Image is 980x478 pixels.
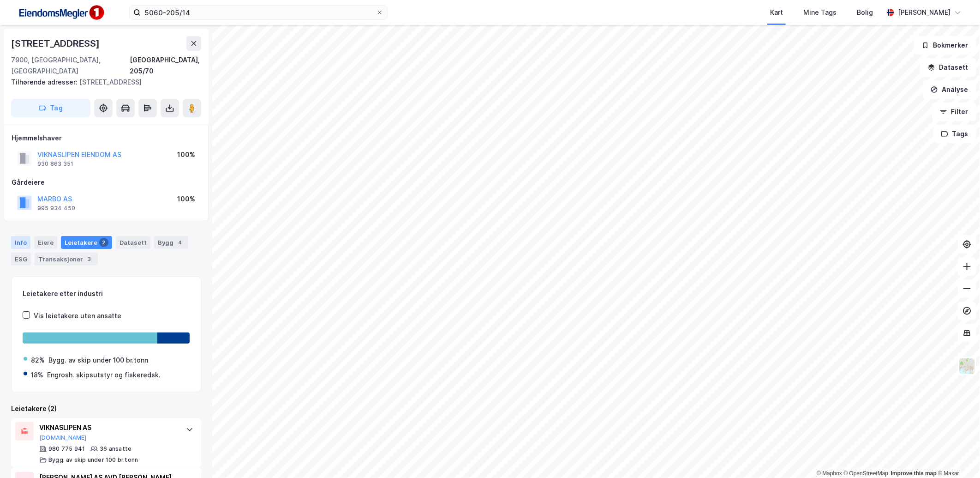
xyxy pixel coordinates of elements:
div: 7900, [GEOGRAPHIC_DATA], [GEOGRAPHIC_DATA] [11,54,130,77]
div: VIKNASLIPEN AS [39,422,177,433]
div: [STREET_ADDRESS] [11,36,102,51]
div: 4 [175,238,185,247]
button: Filter [932,103,976,121]
span: Tilhørende adresser: [11,78,79,86]
div: Leietakere [61,236,112,249]
button: Analyse [923,80,976,99]
a: Improve this map [891,470,937,477]
div: Datasett [116,236,150,249]
button: [DOMAIN_NAME] [39,434,87,442]
img: Z [958,357,976,375]
div: Leietakere etter industri [23,288,190,299]
div: 2 [99,238,108,247]
div: Bygg. av skip under 100 br.tonn [48,456,138,464]
div: Kontrollprogram for chat [934,434,980,478]
img: F4PB6Px+NJ5v8B7XTbfpPpyloAAAAASUVORK5CYII= [15,2,107,23]
iframe: Chat Widget [934,434,980,478]
div: Hjemmelshaver [12,133,201,144]
div: 980 775 941 [48,445,85,453]
a: OpenStreetMap [844,470,889,477]
div: 930 863 351 [37,160,73,168]
div: Gårdeiere [12,177,201,188]
div: Bygg [154,236,188,249]
a: Mapbox [817,470,842,477]
div: [PERSON_NAME] [898,7,950,18]
div: [GEOGRAPHIC_DATA], 205/70 [130,54,201,77]
div: Info [11,236,30,249]
div: 100% [177,149,195,160]
div: Eiere [34,236,57,249]
div: Leietakere (2) [11,403,201,414]
div: Engrosh. skipsutstyr og fiskeredsk. [47,369,161,381]
button: Tags [933,125,976,143]
div: Vis leietakere uten ansatte [34,310,121,321]
div: 3 [85,254,94,264]
div: Mine Tags [803,7,837,18]
div: 18% [31,369,43,381]
button: Tag [11,99,90,117]
div: 36 ansatte [100,445,131,453]
div: ESG [11,253,31,266]
div: [STREET_ADDRESS] [11,77,194,88]
button: Bokmerker [914,36,976,54]
div: 82% [31,355,45,366]
div: Bolig [857,7,873,18]
div: Bygg. av skip under 100 br.tonn [48,355,148,366]
input: Søk på adresse, matrikkel, gårdeiere, leietakere eller personer [141,6,376,19]
div: 100% [177,194,195,205]
button: Datasett [920,58,976,77]
div: Transaksjoner [35,253,98,266]
div: 995 934 450 [37,205,75,212]
div: Kart [770,7,783,18]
